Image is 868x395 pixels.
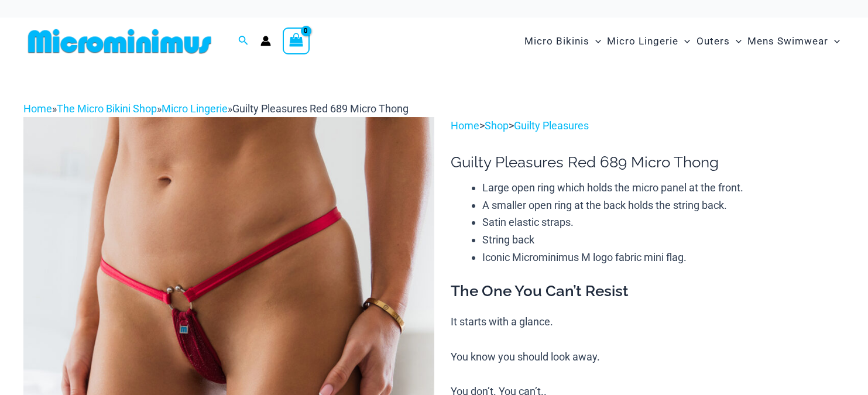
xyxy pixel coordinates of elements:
[451,153,845,171] h1: Guilty Pleasures Red 689 Micro Thong
[747,26,828,56] span: Mens Swimwear
[828,26,840,56] span: Menu Toggle
[23,28,216,54] img: MM SHOP LOGO FLAT
[451,119,479,132] a: Home
[745,23,843,59] a: Mens SwimwearMenu ToggleMenu Toggle
[23,102,409,115] span: » » »
[607,26,678,56] span: Micro Lingerie
[730,26,742,56] span: Menu Toggle
[694,23,745,59] a: OutersMenu ToggleMenu Toggle
[57,102,157,115] a: The Micro Bikini Shop
[589,26,601,56] span: Menu Toggle
[482,214,845,231] li: Satin elastic straps.
[678,26,690,56] span: Menu Toggle
[522,23,604,59] a: Micro BikinisMenu ToggleMenu Toggle
[604,23,693,59] a: Micro LingerieMenu ToggleMenu Toggle
[482,179,845,197] li: Large open ring which holds the micro panel at the front.
[451,117,845,135] p: > >
[697,26,730,56] span: Outers
[238,34,249,49] a: Search icon link
[520,22,845,61] nav: Site Navigation
[232,102,409,115] span: Guilty Pleasures Red 689 Micro Thong
[524,26,589,56] span: Micro Bikinis
[514,119,589,132] a: Guilty Pleasures
[283,28,310,54] a: View Shopping Cart, empty
[482,249,845,266] li: Iconic Microminimus M logo fabric mini flag.
[162,102,228,115] a: Micro Lingerie
[482,231,845,249] li: String back
[485,119,509,132] a: Shop
[451,281,845,301] h3: The One You Can’t Resist
[260,36,271,46] a: Account icon link
[23,102,52,115] a: Home
[482,197,845,214] li: A smaller open ring at the back holds the string back.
